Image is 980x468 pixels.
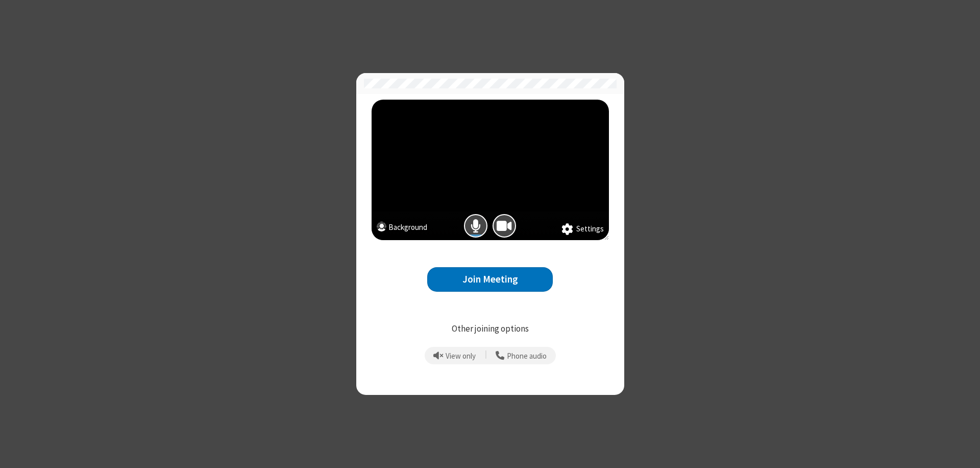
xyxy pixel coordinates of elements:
[377,222,427,236] button: Background
[372,322,609,336] p: Other joining options
[561,223,604,236] button: Settings
[427,267,553,292] button: Join Meeting
[493,214,516,238] button: Camera is on
[464,214,487,238] button: Mic is on
[507,352,547,361] span: Phone audio
[430,347,480,364] button: Prevent echo when there is already an active mic and speaker in the room.
[446,352,476,361] span: View only
[485,348,487,363] span: |
[492,347,551,364] button: Use your phone for mic and speaker while you view the meeting on this device.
